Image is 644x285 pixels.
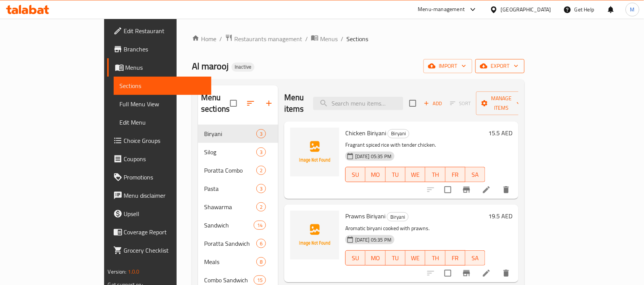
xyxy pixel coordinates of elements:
[198,161,278,179] div: Poratta Combo2
[349,253,362,264] span: SU
[256,202,266,211] div: items
[630,5,635,14] span: M
[256,239,266,248] div: items
[387,213,408,221] span: Biryani
[108,267,127,277] span: Version:
[232,62,254,72] div: Inactive
[425,167,445,182] button: TH
[107,205,212,223] a: Upsell
[305,34,308,43] li: /
[120,81,206,90] span: Sections
[204,184,256,193] span: Pasta
[124,136,206,145] span: Choice Groups
[482,94,521,113] span: Manage items
[430,61,466,71] span: import
[469,169,482,180] span: SA
[476,91,527,115] button: Manage items
[198,143,278,161] div: Silog3
[198,234,278,253] div: Poratta Sandwich6
[254,277,266,284] span: 15
[204,202,256,211] span: Shawarma
[475,59,525,73] button: export
[204,129,256,138] span: Biryani
[124,26,206,35] span: Edit Restaurant
[387,212,409,221] div: Biryani
[254,222,266,229] span: 14
[256,166,266,175] div: items
[488,128,512,138] h6: 15.5 AED
[388,129,409,138] span: Biryani
[389,253,402,264] span: TU
[124,45,206,54] span: Branches
[389,169,402,180] span: TU
[440,182,456,198] span: Select to update
[204,221,254,230] span: Sandwich
[124,191,206,200] span: Menu disclaimer
[201,92,230,115] h2: Menu sections
[320,34,338,43] span: Menus
[198,198,278,216] div: Shawarma2
[204,147,256,157] div: Silog
[345,224,485,233] p: Aromatic biryani cooked with prawns.
[369,253,382,264] span: MO
[234,34,302,43] span: Restaurants management
[124,209,206,218] span: Upsell
[406,167,425,182] button: WE
[488,211,512,221] h6: 19.5 AED
[256,184,266,193] div: items
[225,95,241,111] span: Select all sections
[198,216,278,234] div: Sandwich14
[369,169,382,180] span: MO
[445,98,476,109] span: Select section first
[124,246,206,255] span: Grocery Checklist
[204,239,256,248] div: Poratta Sandwich
[440,265,456,281] span: Select to update
[257,149,266,156] span: 3
[107,131,212,150] a: Choice Groups
[256,257,266,266] div: items
[290,211,339,259] img: Prawns Biriyani
[341,34,343,43] li: /
[345,127,386,139] span: Chicken Biriyani
[124,227,206,237] span: Coverage Report
[345,210,385,222] span: Prawns Biriyani
[449,253,462,264] span: FR
[465,250,485,266] button: SA
[257,258,266,266] span: 8
[346,34,368,43] span: Sections
[465,167,485,182] button: SA
[425,250,445,266] button: TH
[254,275,266,285] div: items
[204,166,256,175] span: Poratta Combo
[241,94,260,112] span: Sort sections
[457,264,476,282] button: Branch-specific-item
[120,118,206,127] span: Edit Menu
[257,203,266,211] span: 2
[449,169,462,180] span: FR
[192,34,525,44] nav: breadcrumb
[497,264,515,282] button: delete
[481,61,518,71] span: export
[204,257,256,266] span: Meals
[257,167,266,174] span: 2
[120,99,206,109] span: Full Menu View
[409,253,422,264] span: WE
[257,130,266,138] span: 3
[349,169,362,180] span: SU
[311,34,338,44] a: Menus
[107,241,212,259] a: Grocery Checklist
[482,185,491,194] a: Edit menu item
[107,168,212,186] a: Promotions
[446,250,465,266] button: FR
[114,77,212,95] a: Sections
[423,99,443,108] span: Add
[421,98,445,109] span: Add item
[124,173,206,182] span: Promotions
[284,92,304,115] h2: Menu items
[365,167,385,182] button: MO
